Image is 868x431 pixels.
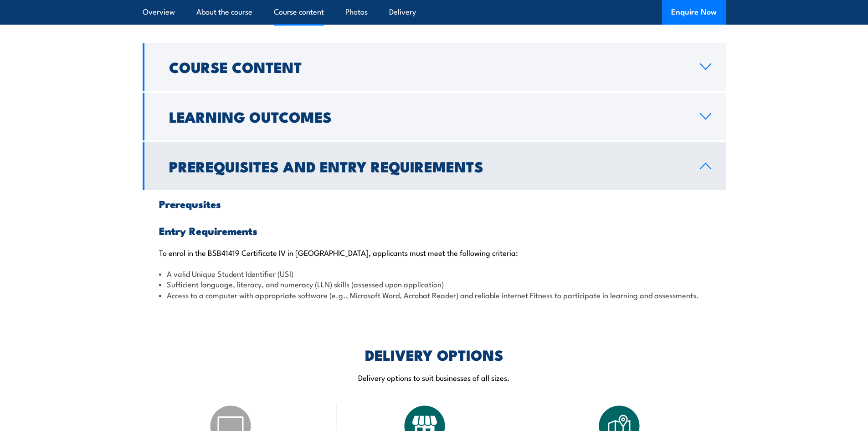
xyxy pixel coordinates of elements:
[365,348,503,361] h2: DELIVERY OPTIONS
[169,110,685,123] h2: Learning Outcomes
[143,142,726,190] a: Prerequisites and Entry Requirements
[143,93,726,140] a: Learning Outcomes
[143,43,726,91] a: Course Content
[169,60,685,73] h2: Course Content
[159,279,709,289] li: Sufficient language, literacy, and numeracy (LLN) skills (assessed upon application)
[169,160,685,172] h2: Prerequisites and Entry Requirements
[143,372,726,383] p: Delivery options to suit businesses of all sizes.
[159,225,709,236] h3: Entry Requirements
[159,290,709,300] li: Access to a computer with appropriate software (e.g., Microsoft Word, Acrobat Reader) and reliabl...
[159,198,709,209] h3: Prerequsites
[159,268,709,279] li: A valid Unique Student Identifier (USI)
[159,248,709,257] p: To enrol in the BSB41419 Certificate IV in [GEOGRAPHIC_DATA], applicants must meet the following ...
